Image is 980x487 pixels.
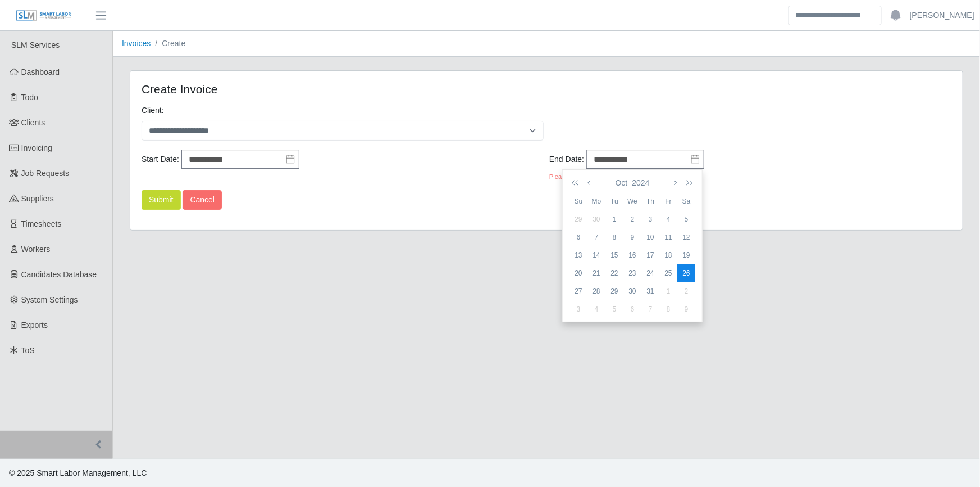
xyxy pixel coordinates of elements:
td: 2024-11-01 [659,282,677,300]
td: 2024-10-03 [641,210,659,228]
th: Sa [677,192,695,210]
div: 29 [569,214,587,224]
input: Search [788,6,882,25]
div: 16 [623,250,641,260]
button: Submit [142,190,181,210]
span: Clients [21,118,45,127]
div: 1 [605,214,623,224]
button: 2024 [630,173,651,192]
td: 2024-10-31 [641,282,659,300]
span: Job Requests [21,169,70,178]
div: 9 [677,304,695,314]
a: Cancel [183,190,222,210]
div: 24 [641,268,659,278]
td: 2024-10-14 [587,246,605,264]
span: SLM Services [11,40,60,49]
td: 2024-09-29 [569,210,587,228]
span: Exports [21,321,48,330]
td: 2024-09-30 [587,210,605,228]
td: 2024-10-12 [677,228,695,246]
div: 2 [677,286,695,296]
div: 5 [605,304,623,314]
td: 2024-10-16 [623,246,641,264]
div: 30 [587,214,605,224]
td: 2024-10-19 [677,246,695,264]
td: 2024-10-23 [623,264,641,282]
td: 2024-10-09 [623,228,641,246]
td: 2024-10-29 [605,282,623,300]
span: Workers [21,245,51,254]
div: 4 [659,214,677,224]
div: 13 [569,250,587,260]
div: 25 [659,268,677,278]
td: 2024-10-27 [569,282,587,300]
span: Timesheets [21,219,62,228]
div: 2 [623,214,641,224]
div: 31 [641,286,659,296]
td: 2024-10-13 [569,246,587,264]
div: 22 [605,268,623,278]
span: Suppliers [21,194,54,203]
td: 2024-10-20 [569,264,587,282]
td: 2024-10-26 [677,264,695,282]
th: Mo [587,192,605,210]
td: 2024-10-08 [605,228,623,246]
div: 18 [659,250,677,260]
td: 2024-11-05 [605,300,623,318]
div: 30 [623,286,641,296]
li: Create [151,38,185,49]
div: 19 [677,250,695,260]
div: 1 [659,286,677,296]
span: System Settings [21,295,78,304]
td: 2024-10-01 [605,210,623,228]
div: 10 [641,232,659,242]
td: 2024-10-06 [569,228,587,246]
div: 23 [623,268,641,278]
img: SLM Logo [16,10,72,22]
label: Client: [142,105,164,116]
button: Oct [613,173,630,192]
td: 2024-11-02 [677,282,695,300]
span: Candidates Database [21,270,97,279]
td: 2024-10-05 [677,210,695,228]
div: Please provide a valid end date. [549,172,951,182]
td: 2024-10-10 [641,228,659,246]
div: 28 [587,286,605,296]
td: 2024-10-28 [587,282,605,300]
label: End Date: [549,154,584,165]
td: 2024-10-24 [641,264,659,282]
div: 4 [587,304,605,314]
td: 2024-11-09 [677,300,695,318]
label: Start Date: [142,154,179,165]
td: 2024-10-11 [659,228,677,246]
div: 6 [623,304,641,314]
div: 3 [569,304,587,314]
div: 9 [623,232,641,242]
td: 2024-10-04 [659,210,677,228]
span: Dashboard [21,67,60,76]
td: 2024-10-15 [605,246,623,264]
td: 2024-11-04 [587,300,605,318]
td: 2024-10-02 [623,210,641,228]
td: 2024-11-07 [641,300,659,318]
div: 17 [641,250,659,260]
td: 2024-11-03 [569,300,587,318]
span: © 2025 Smart Labor Management, LLC [9,468,147,477]
th: Su [569,192,587,210]
th: We [623,192,641,210]
td: 2024-10-18 [659,246,677,264]
td: 2024-10-07 [587,228,605,246]
div: 20 [569,268,587,278]
div: 12 [677,232,695,242]
div: 29 [605,286,623,296]
span: Todo [21,93,38,102]
a: Invoices [122,39,151,48]
div: 3 [641,214,659,224]
div: 11 [659,232,677,242]
td: 2024-10-21 [587,264,605,282]
td: 2024-10-17 [641,246,659,264]
td: 2024-11-06 [623,300,641,318]
td: 2024-10-25 [659,264,677,282]
div: 27 [569,286,587,296]
div: 6 [569,232,587,242]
